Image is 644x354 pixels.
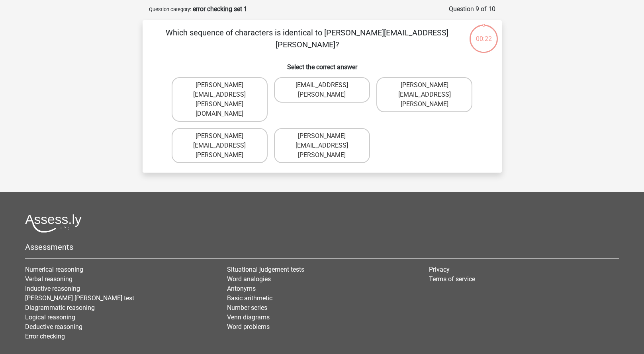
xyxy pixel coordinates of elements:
[155,27,459,51] p: Which sequence of characters is identical to [PERSON_NAME][EMAIL_ADDRESS][PERSON_NAME]?
[155,57,489,71] h6: Select the correct answer
[429,275,475,283] a: Terms of service
[193,5,247,13] strong: error checking set 1
[449,4,495,14] div: Question 9 of 10
[227,313,270,321] a: Venn diagrams
[227,323,270,331] a: Word problems
[227,294,272,302] a: Basic arithmetic
[274,77,370,103] label: [EMAIL_ADDRESS][PERSON_NAME]
[25,323,82,331] a: Deductive reasoning
[25,242,619,252] h5: Assessments
[25,294,134,302] a: [PERSON_NAME] [PERSON_NAME] test
[25,285,80,292] a: Inductive reasoning
[376,77,472,112] label: [PERSON_NAME][EMAIL_ADDRESS][PERSON_NAME]
[429,266,450,273] a: Privacy
[172,77,268,122] label: [PERSON_NAME][EMAIL_ADDRESS][PERSON_NAME][DOMAIN_NAME]
[25,333,65,340] a: Error checking
[149,6,191,12] small: Question category:
[25,266,83,273] a: Numerical reasoning
[274,128,370,163] label: [PERSON_NAME][EMAIL_ADDRESS][PERSON_NAME]
[25,313,75,321] a: Logical reasoning
[227,275,271,283] a: Word analogies
[227,304,267,311] a: Number series
[25,275,72,283] a: Verbal reasoning
[227,285,256,292] a: Antonyms
[172,128,268,163] label: [PERSON_NAME][EMAIL_ADDRESS][PERSON_NAME]
[25,214,82,233] img: Assessly logo
[227,266,304,273] a: Situational judgement tests
[469,24,499,44] div: 00:22
[25,304,95,311] a: Diagrammatic reasoning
